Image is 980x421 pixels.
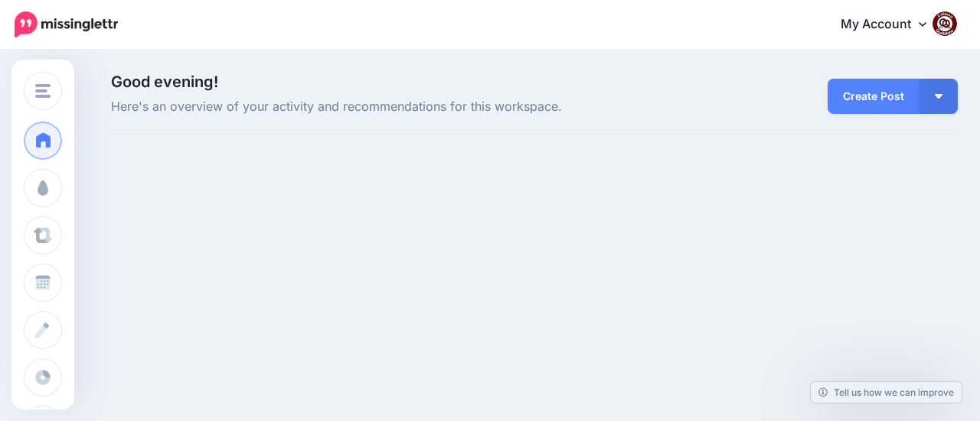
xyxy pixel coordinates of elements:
[35,84,51,98] img: menu.png
[825,6,957,44] a: My Account
[111,97,668,117] span: Here's an overview of your activity and recommendations for this workspace.
[935,94,942,99] img: arrow-down-white.png
[15,11,118,37] img: Missinglettr
[828,79,920,114] a: Create Post
[111,73,218,91] span: Good evening!
[811,382,962,403] a: Tell us how we can improve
